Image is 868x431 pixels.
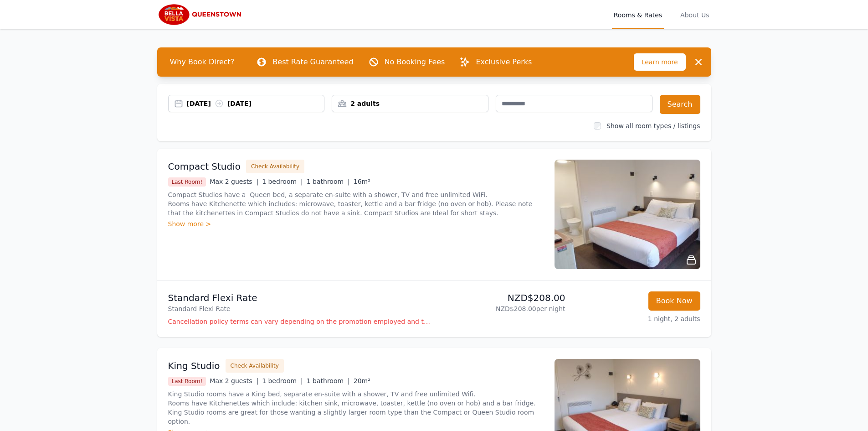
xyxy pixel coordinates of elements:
[168,304,431,313] p: Standard Flexi Rate
[168,377,206,386] span: Last Room!
[168,359,220,372] h3: King Studio
[163,53,242,71] span: Why Book Direct?
[332,99,488,108] div: 2 adults
[648,291,700,311] button: Book Now
[262,377,303,384] span: 1 bedroom |
[272,57,353,68] p: Best Rate Guaranteed
[168,389,544,426] p: King Studio rooms have a King bed, separate en-suite with a shower, TV and free unlimited Wifi. R...
[210,377,258,384] span: Max 2 guests |
[168,160,241,173] h3: Compact Studio
[354,377,370,384] span: 20m²
[438,291,565,304] p: NZD$208.00
[187,99,324,108] div: [DATE] [DATE]
[660,95,700,114] button: Search
[168,190,544,218] p: Compact Studios have a Queen bed, a separate en-suite with a shower, TV and free unlimited WiFi. ...
[262,178,303,185] span: 1 bedroom |
[168,177,206,187] span: Last Room!
[246,160,304,173] button: Check Availability
[606,122,700,130] label: Show all room types / listings
[385,57,445,68] p: No Booking Fees
[168,291,431,304] p: Standard Flexi Rate
[226,359,284,373] button: Check Availability
[438,304,565,313] p: NZD$208.00 per night
[354,178,370,185] span: 16m²
[307,178,350,185] span: 1 bathroom |
[210,178,258,185] span: Max 2 guests |
[157,4,245,26] img: Bella Vista Queenstown
[307,377,350,384] span: 1 bathroom |
[634,53,686,71] span: Learn more
[573,314,700,323] p: 1 night, 2 adults
[476,57,532,68] p: Exclusive Perks
[168,219,544,228] div: Show more >
[168,317,431,326] p: Cancellation policy terms can vary depending on the promotion employed and the time of stay of th...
